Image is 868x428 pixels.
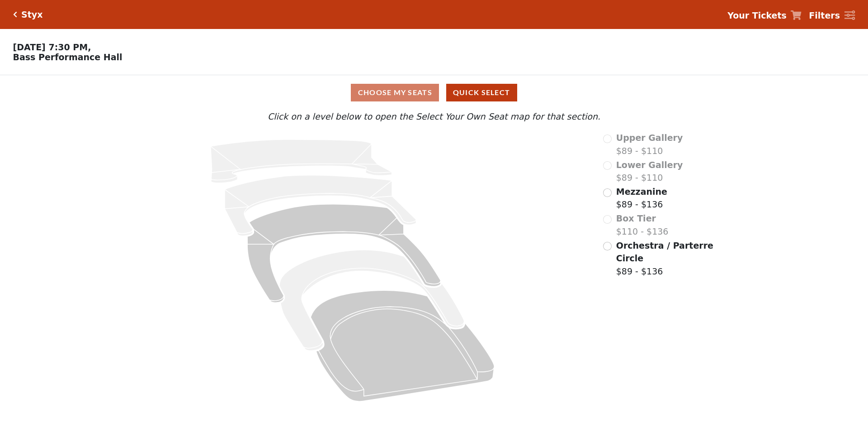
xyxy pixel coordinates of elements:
label: $89 - $136 [616,239,715,278]
a: Your Tickets [727,9,802,22]
span: Upper Gallery [616,133,683,143]
span: Lower Gallery [616,160,683,170]
path: Upper Gallery - Seats Available: 0 [211,139,392,183]
a: Filters [809,9,855,22]
button: Quick Select [446,84,517,101]
label: $110 - $136 [616,212,669,238]
a: Click here to go back to filters [13,11,17,18]
span: Box Tier [616,213,656,223]
span: Orchestra / Parterre Circle [616,240,713,264]
strong: Filters [809,10,840,20]
path: Orchestra / Parterre Circle - Seats Available: 48 [311,290,495,401]
strong: Your Tickets [727,10,787,20]
h5: Styx [21,10,42,20]
label: $89 - $110 [616,131,683,157]
label: $89 - $136 [616,185,667,211]
span: Mezzanine [616,187,667,197]
label: $89 - $110 [616,159,683,184]
p: Click on a level below to open the Select Your Own Seat map for that section. [115,110,753,123]
path: Lower Gallery - Seats Available: 0 [225,175,416,236]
